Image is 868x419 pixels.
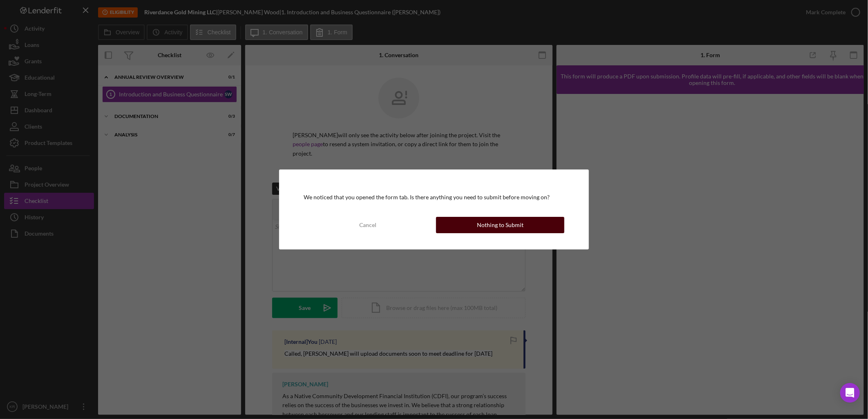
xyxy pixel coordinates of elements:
[840,383,860,403] div: Open Intercom Messenger
[436,217,564,233] button: Nothing to Submit
[304,217,432,233] button: Cancel
[304,194,564,201] div: We noticed that you opened the form tab. Is there anything you need to submit before moving on?
[359,217,376,233] div: Cancel
[477,217,523,233] div: Nothing to Submit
